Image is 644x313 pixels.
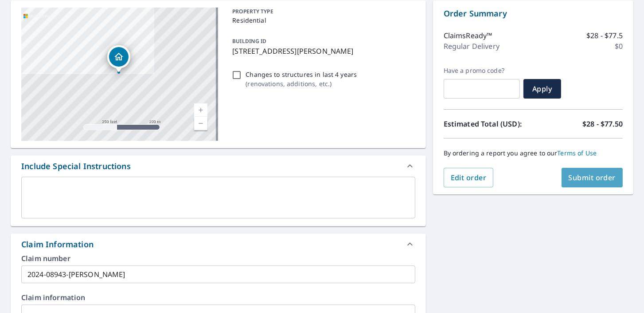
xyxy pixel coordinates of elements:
label: Claim number [21,255,415,262]
p: $28 - $77.5 [586,30,623,41]
p: BUILDING ID [232,37,266,45]
p: [STREET_ADDRESS][PERSON_NAME] [232,46,411,56]
div: Include Special Instructions [21,160,131,172]
div: Claim Information [21,238,94,250]
button: Submit order [562,168,623,187]
div: Claim Information [11,234,426,255]
p: $0 [615,41,623,52]
a: Current Level 17, Zoom Out [194,117,207,130]
div: Dropped pin, building 1, Residential property, 8711 Oak Kolbe Ln Houston, TX 77080 [107,45,130,73]
a: Current Level 17, Zoom In [194,103,207,117]
span: Apply [531,84,554,94]
p: Order Summary [444,8,623,20]
button: Apply [523,79,561,99]
p: By ordering a report you agree to our [444,149,623,157]
span: Edit order [451,173,487,182]
label: Claim information [21,294,415,301]
p: Regular Delivery [444,41,500,52]
p: PROPERTY TYPE [232,8,411,16]
span: Submit order [569,173,616,182]
p: Residential [232,16,411,25]
div: Include Special Instructions [11,155,426,177]
label: Have a promo code? [444,67,520,75]
p: ClaimsReady™ [444,30,492,41]
p: Estimated Total (USD): [444,119,533,129]
p: Changes to structures in last 4 years [246,70,357,79]
a: Terms of Use [558,149,597,157]
p: ( renovations, additions, etc. ) [246,79,357,88]
button: Edit order [444,168,494,187]
p: $28 - $77.50 [582,119,623,129]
